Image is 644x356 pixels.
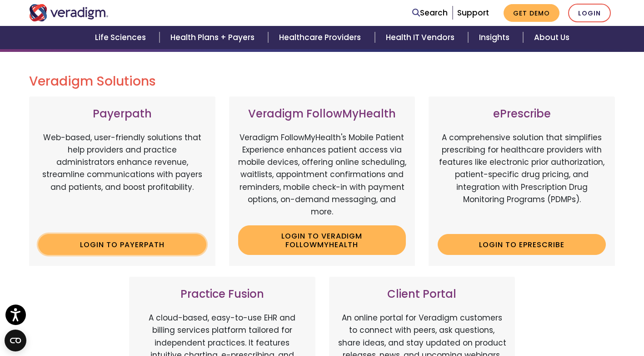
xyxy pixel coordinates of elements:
a: Healthcare Providers [268,26,374,49]
h3: Client Portal [338,288,506,301]
a: About Us [523,26,580,49]
a: Login [568,4,611,22]
a: Insights [468,26,523,49]
a: Health Plans + Payers [160,26,268,49]
a: Get Demo [504,4,559,22]
a: Search [412,7,448,19]
h2: Veradigm Solutions [29,74,615,89]
a: Login to ePrescribe [438,234,606,255]
a: Support [457,7,489,18]
button: Open CMP widget [5,330,26,351]
h3: Veradigm FollowMyHealth [238,107,406,121]
a: Login to Payerpath [38,234,206,255]
a: Login to Veradigm FollowMyHealth [238,225,406,255]
img: Veradigm logo [29,4,109,21]
h3: Payerpath [38,107,206,121]
p: A comprehensive solution that simplifies prescribing for healthcare providers with features like ... [438,132,606,227]
h3: Practice Fusion [138,288,306,301]
a: Life Sciences [84,26,160,49]
h3: ePrescribe [438,107,606,121]
p: Web-based, user-friendly solutions that help providers and practice administrators enhance revenu... [38,132,206,227]
p: Veradigm FollowMyHealth's Mobile Patient Experience enhances patient access via mobile devices, o... [238,132,406,218]
a: Health IT Vendors [375,26,468,49]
